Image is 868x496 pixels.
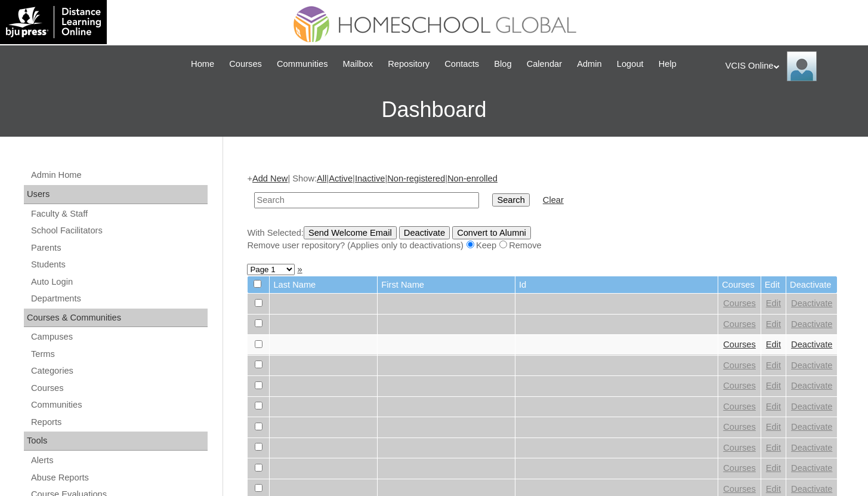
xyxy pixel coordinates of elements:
[6,6,101,38] img: logo-white.png
[30,275,208,289] a: Auto Login
[444,57,479,71] span: Contacts
[791,298,832,308] a: Deactivate
[723,402,756,411] a: Courses
[766,340,781,349] a: Edit
[723,319,756,329] a: Courses
[791,402,832,411] a: Deactivate
[791,422,832,432] a: Deactivate
[30,329,208,344] a: Campuses
[653,57,682,71] a: Help
[791,463,832,473] a: Deactivate
[791,319,832,329] a: Deactivate
[317,174,326,183] a: All
[24,432,208,451] div: Tools
[30,453,208,468] a: Alerts
[521,57,568,71] a: Calendar
[791,340,832,349] a: Deactivate
[766,422,781,432] a: Edit
[399,226,450,239] input: Deactivate
[718,276,761,294] td: Courses
[30,347,208,362] a: Terms
[791,381,832,390] a: Deactivate
[271,57,334,71] a: Communities
[543,195,564,205] a: Clear
[617,57,644,71] span: Logout
[30,415,208,430] a: Reports
[30,363,208,378] a: Categories
[766,298,781,308] a: Edit
[766,361,781,370] a: Edit
[766,463,781,473] a: Edit
[791,361,832,370] a: Deactivate
[791,484,832,494] a: Deactivate
[447,174,498,183] a: Non-enrolled
[229,57,262,71] span: Courses
[659,57,677,71] span: Help
[388,57,430,71] span: Repository
[297,264,302,274] a: »
[30,168,208,183] a: Admin Home
[378,276,515,294] td: First Name
[723,298,756,308] a: Courses
[723,340,756,349] a: Courses
[488,57,517,71] a: Blog
[766,381,781,390] a: Edit
[577,57,602,71] span: Admin
[355,174,385,183] a: Inactive
[492,193,529,207] input: Search
[24,185,208,204] div: Users
[252,174,288,183] a: Add New
[6,83,862,137] h3: Dashboard
[611,57,650,71] a: Logout
[766,484,781,494] a: Edit
[343,57,373,71] span: Mailbox
[270,276,377,294] td: Last Name
[247,172,838,251] div: + | Show: | | | |
[766,319,781,329] a: Edit
[30,381,208,396] a: Courses
[382,57,435,71] a: Repository
[247,239,838,252] div: Remove user repository? (Applies only to deactivations) Keep Remove
[766,402,781,411] a: Edit
[337,57,379,71] a: Mailbox
[30,398,208,412] a: Communities
[787,51,817,81] img: VCIS Online Admin
[791,443,832,452] a: Deactivate
[766,443,781,452] a: Edit
[761,276,786,294] td: Edit
[723,422,756,432] a: Courses
[30,291,208,306] a: Departments
[387,174,445,183] a: Non-registered
[723,484,756,494] a: Courses
[30,470,208,485] a: Abuse Reports
[723,361,756,370] a: Courses
[723,381,756,390] a: Courses
[30,223,208,238] a: School Facilitators
[723,443,756,452] a: Courses
[515,276,718,294] td: Id
[527,57,562,71] span: Calendar
[304,226,397,239] input: Send Welcome Email
[30,241,208,255] a: Parents
[725,51,856,81] div: VCIS Online
[223,57,268,71] a: Courses
[329,174,353,183] a: Active
[254,192,479,208] input: Search
[723,463,756,473] a: Courses
[191,57,214,71] span: Home
[452,226,531,239] input: Convert to Alumni
[185,57,220,71] a: Home
[277,57,328,71] span: Communities
[571,57,608,71] a: Admin
[247,226,838,252] div: With Selected:
[30,207,208,221] a: Faculty & Staff
[786,276,837,294] td: Deactivate
[24,309,208,328] div: Courses & Communities
[494,57,511,71] span: Blog
[30,257,208,272] a: Students
[438,57,485,71] a: Contacts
